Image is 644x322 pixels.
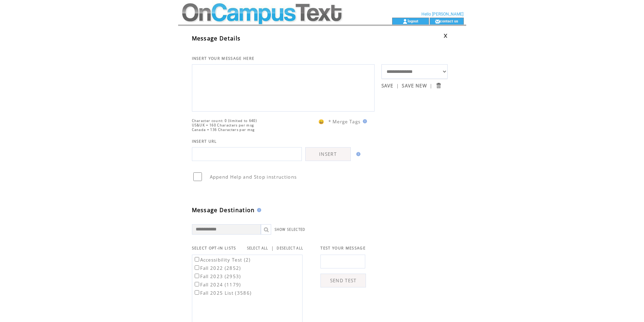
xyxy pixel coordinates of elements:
[402,83,427,89] a: SAVE NEW
[192,206,255,214] span: Message Destination
[192,35,241,42] span: Message Details
[195,290,199,295] input: Fall 2025 List (3586)
[255,208,261,212] img: help.gif
[320,274,366,287] a: SEND TEST
[193,273,241,280] label: Fall 2023 (2953)
[210,174,297,180] span: Append Help and Stop instructions
[192,123,254,127] span: US&UK = 160 Characters per msg
[192,246,236,250] span: SELECT OPT-IN LISTS
[195,274,199,278] input: Fall 2023 (2953)
[275,227,306,232] a: SHOW SELECTED
[361,119,367,123] img: help.gif
[320,246,366,250] span: TEST YOUR MESSAGE
[193,290,252,296] label: Fall 2025 List (3586)
[193,282,241,288] label: Fall 2024 (1179)
[402,19,408,24] img: account_icon.gif
[195,257,199,262] input: Accessibility Test (2)
[195,282,199,286] input: Fall 2024 (1179)
[354,152,360,156] img: help.gif
[195,265,199,270] input: Fall 2022 (2852)
[408,19,418,23] a: logout
[305,147,351,161] a: INSERT
[192,139,217,144] span: INSERT URL
[192,119,257,123] span: Character count: 0 (limited to 640)
[192,56,255,61] span: INSERT YOUR MESSAGE HERE
[396,83,399,89] span: |
[193,257,251,263] label: Accessibility Test (2)
[192,127,255,132] span: Canada = 136 Characters per msg
[277,246,303,250] a: DESELECT ALL
[435,82,442,89] input: Submit
[247,246,268,250] a: SELECT ALL
[430,83,432,89] span: |
[193,265,241,271] label: Fall 2022 (2852)
[421,12,463,17] span: Hello [PERSON_NAME]
[440,19,458,23] a: contact us
[435,19,440,24] img: contact_us_icon.gif
[271,245,274,251] span: |
[318,119,325,125] span: 😀
[328,119,361,125] span: * Merge Tags
[381,83,393,89] a: SAVE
